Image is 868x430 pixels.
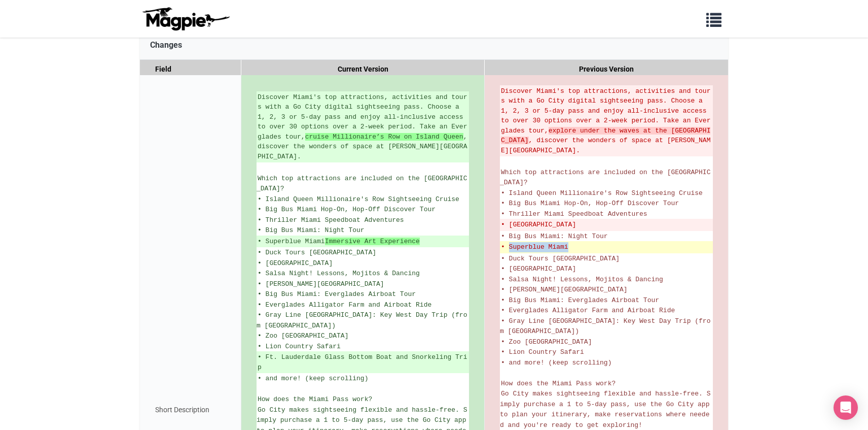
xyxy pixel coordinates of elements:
del: • Superblue Miami [501,242,712,252]
span: Go City makes sightseeing flexible and hassle-free. Simply purchase a 1 to 5-day pass, use the Go... [500,390,713,429]
span: • Big Bus Miami: Everglades Airboat Tour [501,296,659,304]
del: Discover Miami's top attractions, activities and tours with a Go City digital sightseeing pass. C... [501,86,712,156]
span: How does the Miami Pass work? [501,380,616,387]
span: • Duck Tours [GEOGRAPHIC_DATA] [501,255,620,262]
span: • [PERSON_NAME][GEOGRAPHIC_DATA] [501,286,628,293]
span: • Everglades Alligator Farm and Airboat Ride [501,307,675,314]
div: Previous Version [485,60,728,79]
span: • Duck Tours [GEOGRAPHIC_DATA] [258,249,376,256]
ins: • Superblue Miami [258,237,468,247]
span: • [GEOGRAPHIC_DATA] [501,265,576,273]
span: • Salsa Night! Lessons, Mojitos & Dancing [501,276,663,283]
span: • and more! (keep scrolling) [501,359,611,367]
span: Which top attractions are included on the [GEOGRAPHIC_DATA]? [500,169,710,187]
div: Open Intercom Messenger [834,395,858,420]
ins: Discover Miami's top attractions, activities and tours with a Go City digital sightseeing pass. C... [258,92,468,162]
strong: explore under the waves at the [GEOGRAPHIC_DATA] [501,127,710,145]
del: • [GEOGRAPHIC_DATA] [501,220,712,230]
span: • Lion Country Safari [501,348,584,356]
span: • Gray Line [GEOGRAPHIC_DATA]: Key West Day Trip (from [GEOGRAPHIC_DATA]) [500,317,710,336]
span: • Big Bus Miami: Night Tour [501,233,608,240]
span: • Island Queen Millionaire's Row Sightseeing Cruise [258,195,459,203]
ins: • Ft. Lauderdale Glass Bottom Boat and Snorkeling Trip [258,352,468,372]
span: • Zoo [GEOGRAPHIC_DATA] [501,338,592,346]
span: • [PERSON_NAME][GEOGRAPHIC_DATA] [258,280,384,288]
span: • [GEOGRAPHIC_DATA] [258,259,333,267]
div: Current Version [241,60,485,79]
img: logo-ab69f6fb50320c5b225c76a69d11143b.png [140,7,231,31]
span: • Island Queen Millionaire's Row Sightseeing Cruise [501,189,703,197]
span: How does the Miami Pass work? [258,395,372,403]
strong: cruise Millionaire’s Row on Island Queen [305,133,463,141]
span: • Gray Line [GEOGRAPHIC_DATA]: Key West Day Trip (from [GEOGRAPHIC_DATA]) [257,311,467,329]
span: • Thriller Miami Speedboat Adventures [501,210,647,218]
span: • Big Bus Miami: Everglades Airboat Tour [258,290,416,298]
span: • Lion Country Safari [258,343,341,350]
span: • Salsa Night! Lessons, Mojitos & Dancing [258,270,420,277]
span: • and more! (keep scrolling) [258,375,368,382]
span: • Big Bus Miami Hop-On, Hop-Off Discover Tour [501,200,679,207]
span: • Zoo [GEOGRAPHIC_DATA] [258,332,348,340]
strong: Immersive Art Experience [325,238,420,245]
div: Field [140,60,241,79]
span: Which top attractions are included on the [GEOGRAPHIC_DATA]? [257,175,467,193]
div: Changes [140,31,728,60]
span: • Thriller Miami Speedboat Adventures [258,216,404,224]
span: • Big Bus Miami: Night Tour [258,226,365,234]
span: • Everglades Alligator Farm and Airboat Ride [258,301,431,309]
span: • Big Bus Miami Hop-On, Hop-Off Discover Tour [258,206,436,213]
